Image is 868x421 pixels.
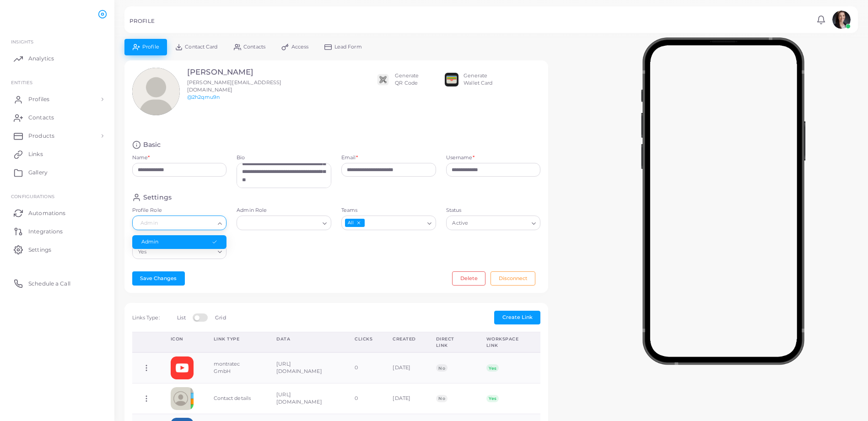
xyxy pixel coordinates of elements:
[187,79,281,93] span: [PERSON_NAME][EMAIL_ADDRESS][DOMAIN_NAME]
[132,216,227,230] div: Search for option
[7,240,108,259] a: Settings
[266,383,345,414] td: [URL][DOMAIN_NAME]
[171,336,194,342] div: Icon
[28,54,54,63] span: Analytics
[7,127,108,145] a: Products
[641,38,805,365] img: phone-mock.b55596b7.png
[28,280,70,288] span: Schedule a Call
[383,383,426,414] td: [DATE]
[436,336,466,348] div: Direct Link
[171,356,194,379] img: youtube.png
[187,94,220,100] a: @2h2qmu9n
[446,207,541,214] label: Status
[132,235,227,249] li: Admin
[7,274,108,292] a: Schedule a Call
[142,44,159,49] span: Profile
[7,90,108,108] a: Profiles
[132,244,227,259] div: Search for option
[830,11,853,29] a: avatar
[132,332,161,353] th: Action
[494,311,540,324] button: Create Link
[341,207,436,214] label: Teams
[132,207,227,214] label: Profile Role
[171,387,194,410] img: contactcard.png
[502,314,533,320] span: Create Link
[7,222,108,240] a: Integrations
[395,72,419,87] div: Generate QR Code
[237,207,331,214] label: Admin Role
[243,44,265,49] span: Contacts
[237,216,331,230] div: Search for option
[129,18,155,24] h5: PROFILE
[832,11,851,29] img: avatar
[446,154,474,162] label: Username
[177,314,185,322] label: List
[28,168,48,177] span: Gallery
[215,314,226,322] label: Grid
[436,364,447,372] span: No
[11,194,54,199] span: Configurations
[7,163,108,182] a: Gallery
[334,44,362,49] span: Lead Form
[132,271,185,285] button: Save Changes
[187,68,297,77] h3: [PERSON_NAME]
[28,150,43,158] span: Links
[486,364,499,372] span: Yes
[383,352,426,383] td: [DATE]
[28,113,54,122] span: Contacts
[7,108,108,127] a: Contacts
[446,216,541,230] div: Search for option
[491,271,535,285] button: Disconnect
[132,314,160,321] span: Links Type:
[28,246,51,254] span: Settings
[355,336,372,342] div: Clicks
[204,352,267,383] td: montratec GmbH
[341,216,436,230] div: Search for option
[452,271,485,285] button: Delete
[137,247,148,257] span: Yes
[214,336,257,342] div: Link Type
[445,73,458,86] img: apple-wallet.png
[241,218,319,228] input: Search for option
[266,352,345,383] td: [URL][DOMAIN_NAME]
[185,44,217,49] span: Contact Card
[356,220,362,226] button: Deselect All
[143,193,172,202] h4: Settings
[345,352,383,383] td: 0
[366,218,424,228] input: Search for option
[28,209,65,217] span: Automations
[7,49,108,68] a: Analytics
[376,73,390,86] img: qr2.png
[28,132,54,140] span: Products
[276,336,334,342] div: Data
[451,219,469,228] span: Active
[237,154,331,162] label: Bio
[341,154,358,162] label: Email
[345,383,383,414] td: 0
[136,218,215,228] input: Search for option
[345,219,365,227] span: All
[464,72,492,87] div: Generate Wallet Card
[132,154,150,162] label: Name
[28,227,63,236] span: Integrations
[486,336,531,348] div: Workspace Link
[470,218,528,228] input: Search for option
[149,247,214,257] input: Search for option
[204,383,267,414] td: Contact details
[7,145,108,163] a: Links
[7,204,108,222] a: Automations
[28,95,49,103] span: Profiles
[291,44,309,49] span: Access
[11,80,32,85] span: ENTITIES
[436,395,447,402] span: No
[11,39,33,44] span: INSIGHTS
[143,140,161,149] h4: Basic
[393,336,416,342] div: Created
[486,395,499,402] span: Yes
